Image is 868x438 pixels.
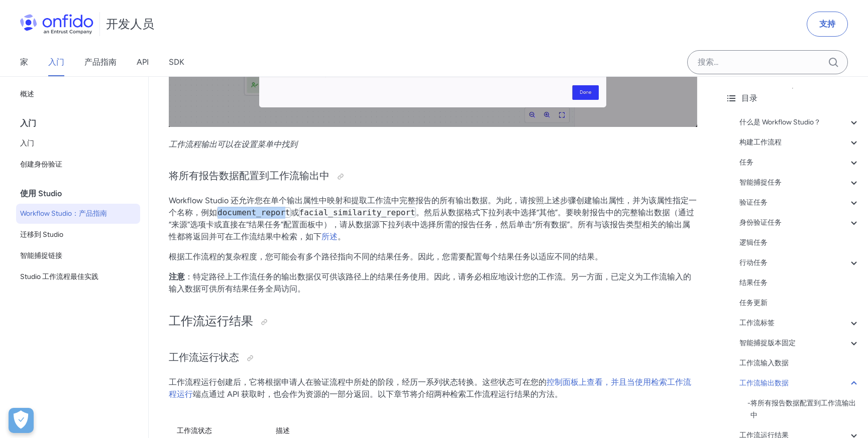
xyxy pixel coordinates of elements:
[739,359,789,367] font: 工作流输入数据
[169,272,691,294] font: ：特定路径上工作流任务的输出数据仅可供该路径上的结果任务使用。因此，请务必相应地设计您的工作流。另一方面，已定义为工作流输入的输入数据可供所有结果任务全局访问。
[747,399,750,407] font: -
[819,19,835,29] font: 支持
[739,337,860,349] a: 智能捕捉版本固定
[739,178,782,187] font: 智能捕捉任务
[739,379,789,387] font: 工作流输出数据
[739,157,860,169] a: 任务
[169,139,297,149] font: 工作流程输出可以在设置菜单中找到
[20,272,98,281] font: Studio 工作流程最佳实践
[299,207,416,218] code: facial_similarity_report
[169,377,691,399] a: 检索工作流程运行
[20,209,107,218] font: Workflow Studio：产品指南
[739,238,768,247] font: 逻辑任务
[137,48,149,76] a: API
[321,232,338,241] a: 所述
[739,257,860,269] a: 行动任务
[169,351,239,363] font: 工作流运行状态
[20,160,62,169] font: 创建身份验证
[177,426,212,434] font: 工作流状态
[20,48,28,76] a: 家
[276,426,290,434] font: 描述
[169,57,184,67] font: SDK
[807,12,848,37] a: 支持
[20,251,62,260] font: 智能捕捉链接
[16,84,140,104] a: 概述
[169,377,547,387] font: 工作流程运行创建后，它将根据申请人在验证流程中所处的阶段，经历一系列状态转换。这些状态可在您的
[687,50,848,74] input: Onfido 搜索输入字段
[169,170,330,182] font: 将所有报告数据配置到工作流输出中
[9,408,34,433] div: Cookie Preferences
[739,277,860,289] a: 结果任务
[20,189,62,198] font: 使用 Studio
[16,267,140,287] a: Studio 工作流程最佳实践
[547,377,651,387] a: 控制面板上查看，并且当使用
[739,299,768,307] font: 任务更新
[739,197,860,209] a: 验证任务
[20,230,63,239] font: 迁移到 Studio
[20,57,28,67] font: 家
[169,272,185,281] font: 注意
[739,218,782,227] font: 身份验证任务
[739,377,860,389] a: 工作流输出数据
[741,93,757,103] font: 目录
[739,339,796,347] font: 智能捕捉版本固定
[20,90,34,98] font: 概述
[217,207,291,218] code: document_report
[739,198,768,207] font: 验证任务
[137,57,149,67] font: API
[739,136,860,149] a: 构建工作流程
[169,252,603,261] font: 根据工作流程的复杂程度，您可能会有多个路径指向不同的结果任务。因此，您需要配置每个结果任务以适应不同的结果。
[20,14,93,34] img: Onfido 标志
[169,208,694,241] font: 。然后从数据格式下拉列表中选择“其他”。要映射报告中的完整输出数据（通过“来源”选项卡或直接在“结果任务”配置面板中），请从数据源下拉列表中选择所需的报告任务，然后单击“所有数据”。所有与该报告...
[291,208,299,217] font: 或
[747,397,860,421] a: -将所有报告数据配置到工作流输出中
[739,138,782,147] font: 构建工作流程
[739,158,753,167] font: 任务
[20,118,36,128] font: 入门
[739,317,860,329] a: 工作流标签
[16,204,140,224] a: Workflow Studio：产品指南
[16,246,140,266] a: 智能捕捉链接
[169,314,253,328] font: 工作流运行结果
[84,57,117,67] font: 产品指南
[739,116,860,128] a: 什么是 Workflow Studio？
[739,297,860,309] a: 任务更新
[739,118,821,126] font: 什么是 Workflow Studio？
[739,258,768,267] font: 行动任务
[739,319,775,327] font: 工作流标签
[739,237,860,249] a: 逻辑任务
[84,48,117,76] a: 产品指南
[48,57,64,67] font: 入门
[193,389,370,399] font: 端点通过 API 获取时，也会作为资源的一部分返回
[16,155,140,175] a: 创建身份验证
[16,225,140,245] a: 迁移到 Studio
[169,48,184,76] a: SDK
[750,399,856,419] font: 将所有报告数据配置到工作流输出中
[16,133,140,154] a: 入门
[106,17,154,31] font: 开发人员
[739,278,768,287] font: 结果任务
[48,48,64,76] a: 入门
[20,139,34,148] font: 入门
[338,232,346,241] font: 。
[739,217,860,229] a: 身份验证任务
[739,177,860,189] a: 智能捕捉任务
[169,196,697,217] font: Workflow Studio 还允许您在单个输出属性中映射和提取工作流中完整报告的所有输出数据。为此，请按照上述步骤创建输出属性，并为该属性指定一个名称，例如
[739,357,860,369] a: 工作流输入数据
[370,389,563,399] font: 。以下章节将介绍两种检索工作流程运行结果的方法。
[9,408,34,433] button: Open Preferences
